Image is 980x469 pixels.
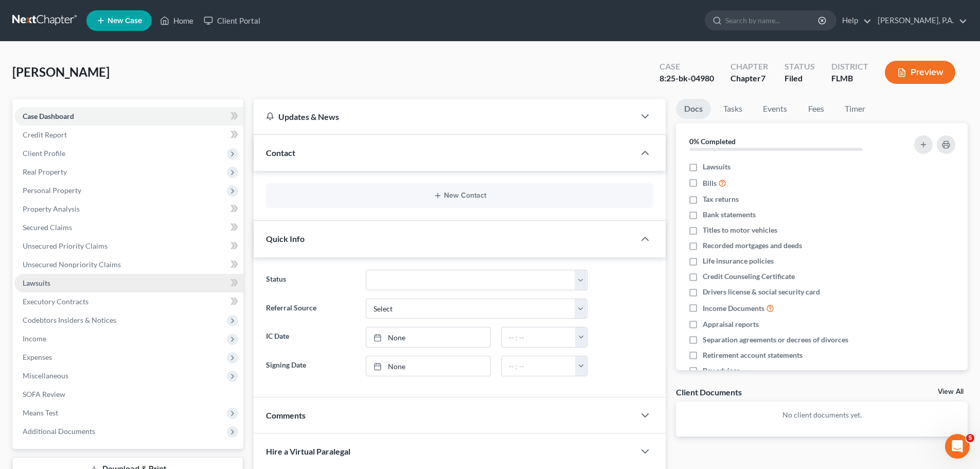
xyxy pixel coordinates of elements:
[366,356,490,376] a: None
[730,61,768,73] div: Chapter
[684,410,959,420] p: No client documents yet.
[703,225,777,235] span: Titles to motor vehicles
[23,204,80,213] span: Property Analysis
[799,99,832,119] a: Fees
[785,61,815,73] div: Status
[261,270,360,290] label: Status
[703,256,774,266] span: Life insurance policies
[23,130,67,139] span: Credit Report
[266,446,350,456] span: Hire a Virtual Paralegal
[938,388,964,395] a: View All
[703,240,802,251] span: Recorded mortgages and deeds
[703,319,759,329] span: Appraisal reports
[23,427,95,436] span: Additional Documents
[12,64,110,79] span: [PERSON_NAME]
[715,99,751,119] a: Tasks
[155,11,199,30] a: Home
[23,223,72,232] span: Secured Claims
[755,99,795,119] a: Events
[14,274,243,292] a: Lawsuits
[266,410,306,420] span: Comments
[199,11,265,30] a: Client Portal
[676,387,742,397] div: Client Documents
[872,11,967,30] a: [PERSON_NAME], P.A.
[23,408,58,417] span: Means Test
[261,356,360,376] label: Signing Date
[23,186,81,195] span: Personal Property
[660,61,714,73] div: Case
[730,73,768,84] div: Chapter
[945,434,970,459] iframe: Intercom live chat
[703,366,740,376] span: Pay advices
[703,178,717,188] span: Bills
[23,316,116,324] span: Codebtors Insiders & Notices
[23,260,121,269] span: Unsecured Nonpriority Claims
[23,334,46,343] span: Income
[703,271,795,282] span: Credit Counseling Certificate
[836,99,874,119] a: Timer
[23,353,52,361] span: Expenses
[366,327,490,347] a: None
[14,385,243,404] a: SOFA Review
[703,350,803,360] span: Retirement account statements
[266,148,295,158] span: Contact
[23,167,67,176] span: Real Property
[14,237,243,255] a: Unsecured Priority Claims
[703,210,756,220] span: Bank statements
[14,126,243,144] a: Credit Report
[23,149,65,158] span: Client Profile
[23,297,88,306] span: Executory Contracts
[660,73,714,84] div: 8:25-bk-04980
[502,327,576,347] input: -- : --
[23,390,65,398] span: SOFA Review
[725,11,819,30] input: Search by name...
[831,73,868,84] div: FLMB
[108,17,142,25] span: New Case
[261,327,360,348] label: IC Date
[23,112,74,120] span: Case Dashboard
[703,194,739,204] span: Tax returns
[837,11,871,30] a: Help
[266,234,305,244] span: Quick Info
[831,61,868,73] div: District
[689,137,736,146] strong: 0% Completed
[23,371,68,380] span: Miscellaneous
[14,200,243,218] a: Property Analysis
[274,192,645,200] button: New Contact
[14,292,243,311] a: Executory Contracts
[966,434,974,442] span: 5
[703,162,730,172] span: Lawsuits
[266,111,622,122] div: Updates & News
[14,218,243,237] a: Secured Claims
[23,279,50,287] span: Lawsuits
[703,287,820,297] span: Drivers license & social security card
[885,61,955,84] button: Preview
[14,255,243,274] a: Unsecured Nonpriority Claims
[261,299,360,319] label: Referral Source
[703,303,764,314] span: Income Documents
[761,73,765,83] span: 7
[502,356,576,376] input: -- : --
[785,73,815,84] div: Filed
[14,107,243,126] a: Case Dashboard
[23,241,108,250] span: Unsecured Priority Claims
[703,335,848,345] span: Separation agreements or decrees of divorces
[676,99,711,119] a: Docs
